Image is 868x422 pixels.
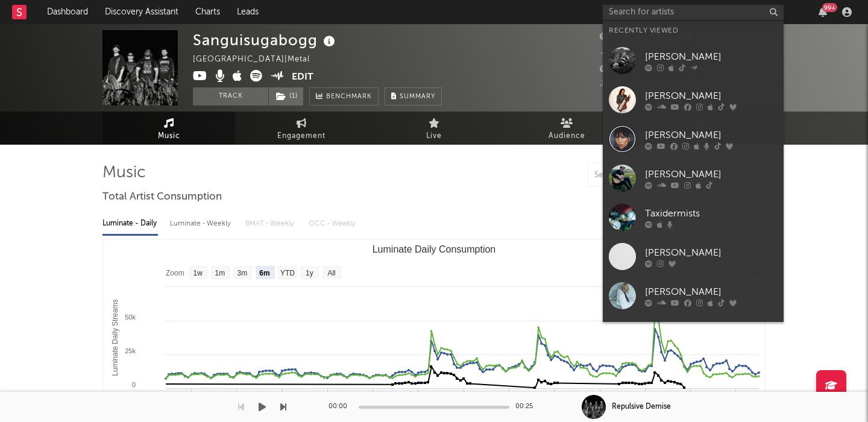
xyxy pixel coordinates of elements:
[193,30,338,50] div: Sanguisugabogg
[645,206,778,221] div: Taxidermists
[645,89,778,103] div: [PERSON_NAME]
[158,129,180,143] span: Music
[306,269,313,277] text: 1y
[645,167,778,181] div: [PERSON_NAME]
[329,400,353,414] div: 00:00
[102,112,235,145] a: Music
[603,5,784,20] input: Search for artists
[385,87,442,105] button: Summary
[600,80,671,88] span: Jump Score: 66.7
[603,41,784,80] a: [PERSON_NAME]
[603,276,784,315] a: [PERSON_NAME]
[515,400,539,414] div: 00:25
[235,112,368,145] a: Engagement
[603,315,784,354] a: passengerprincess
[125,347,136,354] text: 25k
[102,213,158,234] div: Luminate - Daily
[132,381,136,388] text: 0
[549,129,585,143] span: Audience
[309,87,379,105] a: Benchmark
[193,269,203,277] text: 1w
[326,90,372,104] span: Benchmark
[368,112,500,145] a: Live
[603,119,784,159] a: [PERSON_NAME]
[819,7,827,17] button: 99+
[327,269,335,277] text: All
[400,93,435,100] span: Summary
[166,269,184,277] text: Zoom
[237,269,248,277] text: 3m
[600,66,720,74] span: 193,590 Monthly Listeners
[603,237,784,276] a: [PERSON_NAME]
[259,269,269,277] text: 6m
[603,159,784,198] a: [PERSON_NAME]
[280,269,295,277] text: YTD
[193,52,324,67] div: [GEOGRAPHIC_DATA] | Metal
[645,128,778,142] div: [PERSON_NAME]
[645,49,778,64] div: [PERSON_NAME]
[215,269,225,277] text: 1m
[609,24,778,38] div: Recently Viewed
[125,313,136,321] text: 50k
[600,33,644,41] span: 128,811
[500,112,633,145] a: Audience
[588,171,715,180] input: Search by song name or URL
[111,299,119,376] text: Luminate Daily Streams
[603,80,784,119] a: [PERSON_NAME]
[292,70,313,85] button: Edit
[269,87,303,105] button: (1)
[268,87,304,105] span: ( 1 )
[102,190,222,204] span: Total Artist Consumption
[645,285,778,299] div: [PERSON_NAME]
[277,129,325,143] span: Engagement
[426,129,442,143] span: Live
[193,87,268,105] button: Track
[612,402,671,412] div: Repulsive Demise
[600,49,623,57] span: 25
[603,198,784,237] a: Taxidermists
[170,213,233,234] div: Luminate - Weekly
[373,244,496,254] text: Luminate Daily Consumption
[645,245,778,260] div: [PERSON_NAME]
[822,3,837,12] div: 99 +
